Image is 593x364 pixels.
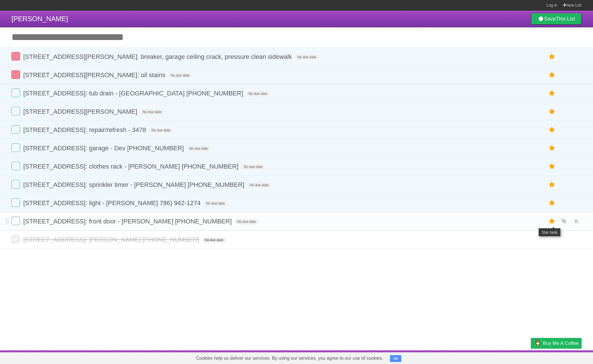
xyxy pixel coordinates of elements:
img: Buy me a coffee [534,338,541,348]
label: Done [11,217,20,225]
a: About [455,352,467,363]
span: No due date [248,183,271,188]
label: Star task [547,162,558,171]
span: [STREET_ADDRESS]: clothes rack - [PERSON_NAME] [PHONE_NUMBER] [23,163,240,170]
label: Done [11,198,20,207]
a: Developers [474,352,497,363]
label: Star task [547,52,558,61]
label: Done [11,180,20,189]
span: [STREET_ADDRESS][PERSON_NAME] [23,108,139,115]
span: Buy me a coffee [543,338,579,348]
span: [PERSON_NAME] [11,15,68,23]
span: Cookies help us deliver our services. By using our services, you agree to our use of cookies. [190,353,389,364]
a: SaveThis List [531,13,582,25]
a: Terms [504,352,517,363]
button: OK [390,355,401,362]
span: [STREET_ADDRESS]: [PERSON_NAME] [PHONE_NUMBER] [23,236,201,243]
label: Star task [547,198,558,208]
label: Star task [547,180,558,189]
a: Buy me a coffee [531,338,582,349]
span: [STREET_ADDRESS]: repair/refresh - 3478 [23,126,147,133]
label: Star task [547,107,558,116]
label: Done [11,235,20,243]
span: No due date [246,91,269,96]
label: Done [11,143,20,152]
label: Star task [547,89,558,98]
span: No due date [235,219,258,224]
label: Star task [547,217,558,226]
label: Done [11,107,20,115]
label: Done [11,89,20,97]
span: [STREET_ADDRESS]: garage - Dev [PHONE_NUMBER] [23,145,185,152]
span: No due date [169,73,192,78]
span: [STREET_ADDRESS]: light - [PERSON_NAME] 786) 942-1274 [23,199,202,207]
a: Suggest a feature [545,352,582,363]
label: Done [11,70,20,79]
span: No due date [141,109,164,115]
span: [STREET_ADDRESS]: sprinkler timer - [PERSON_NAME] [PHONE_NUMBER] [23,181,246,188]
span: No due date [187,146,210,151]
span: No due date [295,55,318,60]
span: [STREET_ADDRESS]: front door - [PERSON_NAME] [PHONE_NUMBER] [23,218,233,225]
label: Star task [547,125,558,135]
a: Privacy [523,352,538,363]
span: [STREET_ADDRESS][PERSON_NAME]: breaker, garage ceiling crack, pressure clean sidewalk [23,53,293,60]
label: Done [11,52,20,61]
span: No due date [149,128,172,133]
label: Star task [547,70,558,80]
span: [STREET_ADDRESS][PERSON_NAME]: oil stains [23,71,167,79]
span: No due date [204,201,227,206]
span: [STREET_ADDRESS]: tub drain - [GEOGRAPHIC_DATA] [PHONE_NUMBER] [23,90,244,97]
label: Done [11,162,20,170]
span: No due date [242,164,265,169]
label: Done [11,125,20,134]
span: No due date [202,237,226,243]
b: This List [556,16,575,22]
label: Star task [547,143,558,153]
